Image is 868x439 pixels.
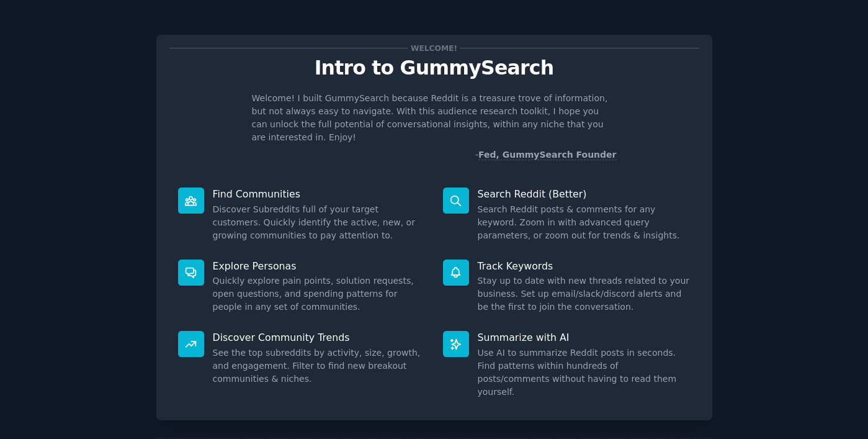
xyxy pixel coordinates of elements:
[478,274,691,314] dd: Stay up to date with new threads related to your business. Set up email/slack/discord alerts and ...
[213,274,426,314] dd: Quickly explore pain points, solution requests, open questions, and spending patterns for people ...
[213,260,426,273] p: Explore Personas
[475,148,617,161] div: -
[478,346,691,399] dd: Use AI to summarize Reddit posts in seconds. Find patterns within hundreds of posts/comments with...
[252,92,617,144] p: Welcome! I built GummySearch because Reddit is a treasure trove of information, but not always ea...
[478,331,691,344] p: Summarize with AI
[213,188,426,201] p: Find Communities
[213,331,426,344] p: Discover Community Trends
[169,57,699,79] p: Intro to GummySearch
[213,346,426,386] dd: See the top subreddits by activity, size, growth, and engagement. Filter to find new breakout com...
[408,42,459,55] span: Welcome!
[213,203,426,242] dd: Discover Subreddits full of your target customers. Quickly identify the active, new, or growing c...
[478,203,691,242] dd: Search Reddit posts & comments for any keyword. Zoom in with advanced query parameters, or zoom o...
[478,260,691,273] p: Track Keywords
[478,188,691,201] p: Search Reddit (Better)
[478,150,617,160] a: Fed, GummySearch Founder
